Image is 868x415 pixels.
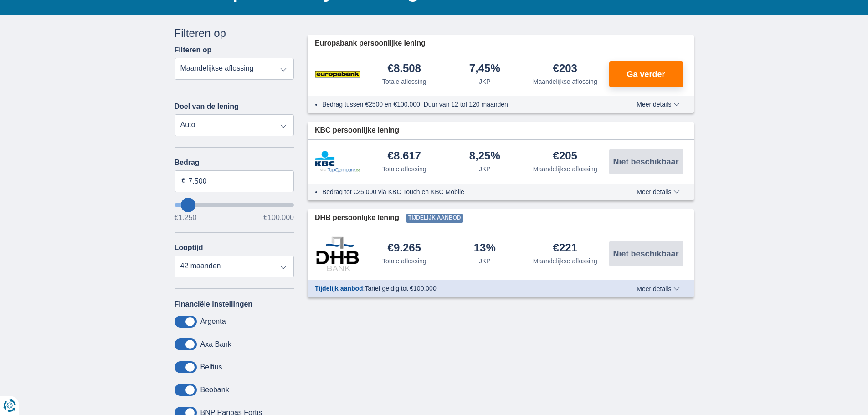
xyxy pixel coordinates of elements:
div: €205 [553,150,577,163]
label: Filteren op [175,46,212,54]
button: Meer details [630,188,686,195]
span: €1.250 [175,214,197,221]
span: Tijdelijk aanbod [315,285,363,292]
span: Tijdelijk aanbod [406,214,463,223]
button: Ga verder [609,61,683,87]
div: Totale aflossing [382,164,426,174]
label: Argenta [200,318,226,326]
span: €100.000 [263,214,294,221]
button: Meer details [630,285,686,292]
button: Meer details [630,101,686,108]
div: Maandelijkse aflossing [533,256,597,266]
div: Maandelijkse aflossing [533,164,597,174]
div: JKP [479,77,491,86]
div: : [308,284,611,293]
input: wantToBorrow [175,203,294,207]
span: DHB persoonlijke lening [315,213,399,223]
span: KBC persoonlijke lening [315,125,399,136]
span: Meer details [637,101,679,108]
div: 8,25% [469,150,500,163]
img: product.pl.alt Europabank [315,63,360,86]
span: Niet beschikbaar [613,158,678,166]
label: Doel van de lening [175,102,239,111]
button: Niet beschikbaar [609,241,683,266]
div: 13% [474,242,496,255]
label: Belfius [200,363,222,371]
li: Bedrag tussen €2500 en €100.000; Duur van 12 tot 120 maanden [322,100,603,109]
label: Looptijd [175,244,203,252]
div: €221 [553,242,577,255]
div: €203 [553,63,577,75]
div: €8.508 [388,63,421,75]
img: product.pl.alt KBC [315,151,360,173]
div: 7,45% [469,63,500,75]
div: Filteren op [175,26,294,41]
button: Niet beschikbaar [609,149,683,174]
div: Maandelijkse aflossing [533,77,597,86]
span: Niet beschikbaar [613,250,678,258]
img: product.pl.alt DHB Bank [315,236,360,271]
span: Meer details [637,189,679,195]
div: €9.265 [388,242,421,255]
li: Bedrag tot €25.000 via KBC Touch en KBC Mobile [322,187,603,196]
div: €8.617 [388,150,421,163]
span: Ga verder [627,70,665,78]
span: Europabank persoonlijke lening [315,38,426,49]
label: Bedrag [175,159,294,167]
div: JKP [479,256,491,266]
div: Totale aflossing [382,256,426,266]
label: Axa Bank [200,340,231,348]
div: JKP [479,164,491,174]
span: Tarief geldig tot €100.000 [365,285,436,292]
span: € [182,176,186,186]
span: Meer details [637,286,679,292]
label: Beobank [200,386,229,394]
div: Totale aflossing [382,77,426,86]
label: Financiële instellingen [175,300,253,308]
